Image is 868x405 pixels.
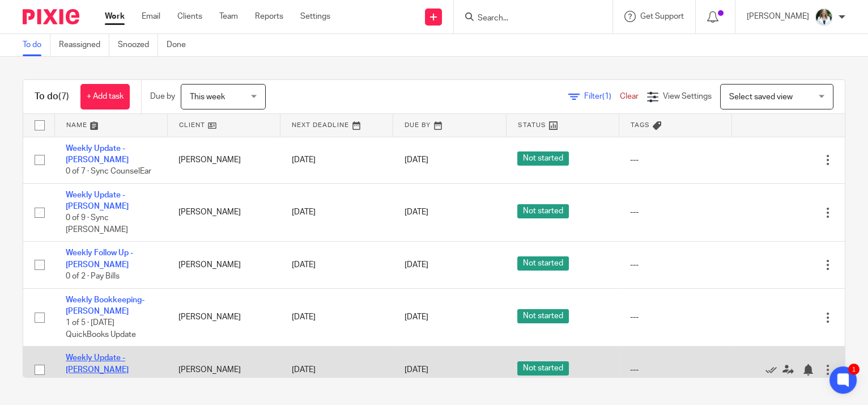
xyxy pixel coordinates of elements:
[58,92,69,101] span: (7)
[517,204,569,218] span: Not started
[80,84,130,109] a: + Add task
[66,354,129,373] a: Weekly Update - [PERSON_NAME]
[280,242,393,288] td: [DATE]
[476,14,578,24] input: Search
[815,8,833,26] img: Robynn%20Maedl%20-%202025.JPG
[66,167,151,175] span: 0 of 7 · Sync CounselEar
[405,314,428,322] span: [DATE]
[405,366,428,374] span: [DATE]
[631,122,650,128] span: Tags
[747,11,809,22] p: [PERSON_NAME]
[142,11,160,22] a: Email
[66,191,129,210] a: Weekly Update - [PERSON_NAME]
[630,154,720,166] div: ---
[23,9,79,24] img: Pixie
[177,11,202,22] a: Clients
[167,288,280,347] td: [PERSON_NAME]
[66,272,120,280] span: 0 of 2 · Pay Bills
[602,92,611,100] span: (1)
[517,256,569,271] span: Not started
[167,347,280,393] td: [PERSON_NAME]
[66,296,144,315] a: Weekly Bookkeeping- [PERSON_NAME]
[517,309,569,323] span: Not started
[219,11,238,22] a: Team
[405,261,428,269] span: [DATE]
[630,259,720,271] div: ---
[405,209,428,217] span: [DATE]
[23,34,50,56] a: To do
[630,206,720,218] div: ---
[167,183,280,242] td: [PERSON_NAME]
[620,92,639,100] a: Clear
[280,183,393,242] td: [DATE]
[630,311,720,323] div: ---
[405,156,428,164] span: [DATE]
[848,364,860,375] div: 1
[35,91,69,103] h1: To do
[167,34,194,56] a: Done
[255,11,283,22] a: Reports
[280,137,393,183] td: [DATE]
[765,364,782,376] a: Mark as done
[300,11,330,22] a: Settings
[729,93,793,101] span: Select saved view
[59,34,109,56] a: Reassigned
[150,91,175,102] p: Due by
[517,361,569,376] span: Not started
[167,242,280,288] td: [PERSON_NAME]
[280,347,393,393] td: [DATE]
[66,214,128,234] span: 0 of 9 · Sync [PERSON_NAME]
[517,151,569,166] span: Not started
[66,145,129,164] a: Weekly Update - [PERSON_NAME]
[66,319,136,339] span: 1 of 5 · [DATE] QuickBooks Update
[66,249,133,268] a: Weekly Follow Up - [PERSON_NAME]
[584,92,620,100] span: Filter
[280,288,393,347] td: [DATE]
[630,364,720,376] div: ---
[190,93,225,101] span: This week
[167,137,280,183] td: [PERSON_NAME]
[640,12,684,20] span: Get Support
[663,92,712,100] span: View Settings
[105,11,125,22] a: Work
[118,34,158,56] a: Snoozed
